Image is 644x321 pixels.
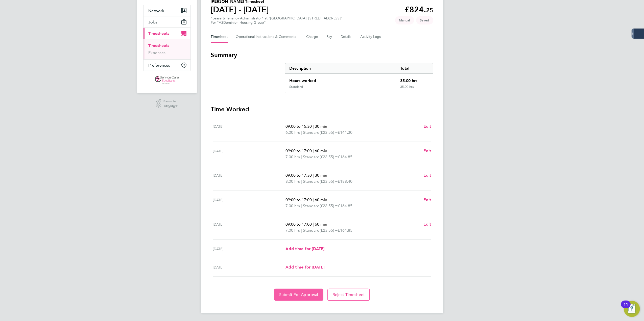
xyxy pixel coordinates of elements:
[396,85,433,93] div: 35.00 hrs
[285,203,300,208] span: 7.00 hrs
[423,221,431,227] a: Edit
[405,5,433,14] app-decimal: £824.
[315,124,327,129] span: 30 min
[211,5,269,15] h1: [DATE] - [DATE]
[149,50,166,55] a: Expenses
[149,20,157,24] span: Jobs
[163,99,178,103] span: Powered by
[285,148,312,153] span: 09:00 to 17:00
[303,178,320,184] span: Standard
[211,51,433,301] section: Timesheet
[213,221,286,233] div: [DATE]
[313,197,314,202] span: |
[285,124,312,129] span: 09:00 to 15:30
[149,8,164,13] span: Network
[274,289,323,301] button: Submit For Approval
[285,197,312,202] span: 09:00 to 17:00
[315,222,327,227] span: 60 min
[423,173,431,178] span: Edit
[289,85,303,89] div: Standard
[285,74,396,85] div: Hours worked
[213,264,286,270] div: [DATE]
[144,39,190,59] div: Timesheets
[301,203,302,208] span: |
[313,124,314,129] span: |
[423,148,431,153] span: Edit
[144,60,190,71] button: Preferences
[315,173,327,178] span: 30 min
[396,63,433,73] div: Total
[332,292,365,297] span: Reject Timesheet
[301,130,302,135] span: |
[213,172,286,184] div: [DATE]
[285,173,312,178] span: 09:00 to 17:30
[211,16,343,25] div: "Lease & Tenancy Administrator" at "[GEOGRAPHIC_DATA], [STREET_ADDRESS]"
[303,227,320,233] span: Standard
[395,16,414,24] span: This timesheet was manually created.
[338,154,352,159] span: £164.85
[211,20,343,25] div: For "A2Dominion Housing Group"
[213,123,286,136] div: [DATE]
[338,130,352,135] span: £141.30
[423,197,431,203] a: Edit
[416,16,433,24] span: This timesheet is Saved.
[285,265,324,270] span: Add time for [DATE]
[423,197,431,202] span: Edit
[285,130,300,135] span: 6.00 hrs
[301,154,302,159] span: |
[320,203,338,208] span: (£23.55) =
[149,43,170,48] a: Timesheets
[327,31,333,43] button: Pay
[338,179,352,184] span: £188.40
[163,103,178,108] span: Engage
[301,179,302,184] span: |
[285,246,324,251] span: Add time for [DATE]
[303,154,320,160] span: Standard
[149,31,170,36] span: Timesheets
[301,228,302,233] span: |
[423,123,431,129] a: Edit
[327,289,370,301] button: Reject Timesheet
[285,222,312,227] span: 09:00 to 17:00
[320,228,338,233] span: (£23.55) =
[285,264,324,270] a: Add time for [DATE]
[313,222,314,227] span: |
[423,222,431,227] span: Edit
[423,148,431,154] a: Edit
[285,63,396,73] div: Description
[144,28,190,39] button: Timesheets
[213,246,286,252] div: [DATE]
[624,301,640,317] button: Open Resource Center, 11 new notifications
[143,76,191,84] a: Go to home page
[303,203,320,209] span: Standard
[156,99,178,109] a: Powered byEngage
[211,51,433,59] h3: Summary
[236,31,298,43] button: Operational Instructions & Comments
[213,148,286,160] div: [DATE]
[285,179,300,184] span: 8.00 hrs
[338,203,352,208] span: £164.85
[279,292,318,297] span: Submit For Approval
[303,129,320,136] span: Standard
[396,74,433,85] div: 35.00 hrs
[285,246,324,252] a: Add time for [DATE]
[149,63,170,68] span: Preferences
[320,130,338,135] span: (£23.55) =
[213,197,286,209] div: [DATE]
[285,63,433,93] div: Summary
[423,124,431,129] span: Edit
[144,5,190,16] button: Network
[320,179,338,184] span: (£23.55) =
[313,173,314,178] span: |
[341,31,352,43] button: Details
[306,31,319,43] button: Charge
[624,304,628,311] div: 11
[338,228,352,233] span: £164.85
[320,154,338,159] span: (£23.55) =
[426,7,433,14] span: 25
[144,16,190,28] button: Jobs
[211,31,228,43] button: Timesheet
[285,154,300,159] span: 7.00 hrs
[211,105,433,113] h3: Time Worked
[315,148,327,153] span: 60 min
